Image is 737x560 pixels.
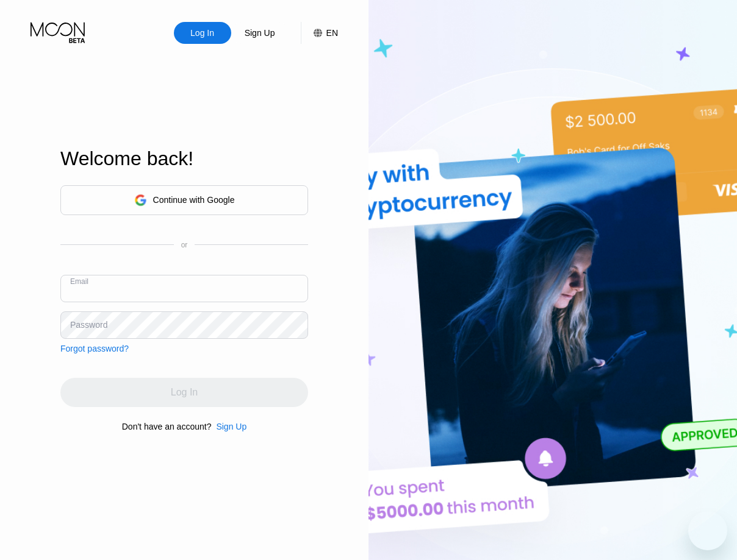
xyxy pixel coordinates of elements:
div: Log In [189,27,215,39]
div: Forgot password? [60,344,129,353]
div: Welcome back! [60,147,308,170]
div: Password [70,320,107,330]
div: EN [326,28,338,38]
iframe: Button to launch messaging window [688,511,727,550]
div: Continue with Google [153,195,235,205]
div: Log In [174,22,231,44]
div: Sign Up [216,422,246,431]
div: Continue with Google [60,185,308,215]
div: Sign Up [211,422,246,431]
div: Don't have an account? [122,422,212,431]
div: Sign Up [231,22,289,44]
div: or [181,241,188,249]
div: Email [70,277,88,286]
div: Sign Up [243,27,276,39]
div: EN [301,22,338,44]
